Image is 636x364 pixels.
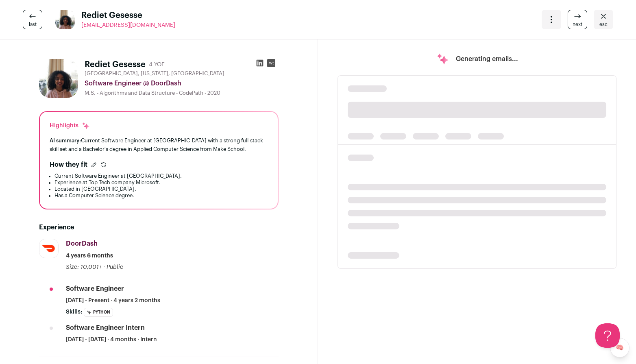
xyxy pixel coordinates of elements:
li: Located in [GEOGRAPHIC_DATA]. [54,186,268,192]
span: [DATE] - Present · 4 years 2 months [66,296,160,305]
div: M.S. - Algorithms and Data Structure - CodePath - 2020 [85,90,279,96]
span: Skills: [66,308,82,316]
span: DoorDash [66,240,98,247]
h1: Rediet Gesesse [85,59,146,70]
span: · [103,263,105,271]
a: last [23,10,42,29]
span: next [573,21,582,28]
div: Current Software Engineer at [GEOGRAPHIC_DATA] with a strong full-stack skill set and a Bachelor'... [50,136,268,153]
span: [EMAIL_ADDRESS][DOMAIN_NAME] [81,22,175,28]
div: Highlights [50,122,90,130]
div: Software Engineer [66,284,124,293]
a: [EMAIL_ADDRESS][DOMAIN_NAME] [81,21,175,29]
span: esc [599,21,608,28]
span: Public [107,264,123,270]
li: Has a Computer Science degree. [54,192,268,199]
span: AI summary: [50,138,81,143]
div: Software Engineer Intern [66,323,145,332]
iframe: Help Scout Beacon - Open [595,323,620,348]
div: Software Engineer @ DoorDash [85,78,279,88]
span: [DATE] - [DATE] · 4 months · Intern [66,336,157,344]
div: 4 YOE [149,61,165,69]
span: 4 years 6 months [66,252,113,260]
img: fc24801c44fb5e30c1cefb02b2de4e005abff2e91624e73b9db046a12221a0e4.jpg [39,239,58,258]
li: Experience at Top Tech company Microsoft. [54,179,268,186]
span: Rediet Gesesse [81,10,175,21]
img: 6061fa04603b3ff7316ee0b11ca9fa51de2ccf3ac19b074c290cbd92d90707b9 [55,10,75,29]
span: [GEOGRAPHIC_DATA], [US_STATE], [GEOGRAPHIC_DATA] [85,70,224,77]
a: 🧠 [610,338,629,357]
img: 6061fa04603b3ff7316ee0b11ca9fa51de2ccf3ac19b074c290cbd92d90707b9 [39,59,78,98]
span: Size: 10,001+ [66,264,102,270]
p: Generating emails... [456,54,518,64]
a: Close [594,10,613,29]
a: next [568,10,587,29]
li: Python [84,308,113,317]
h2: Experience [39,222,279,232]
li: Current Software Engineer at [GEOGRAPHIC_DATA]. [54,173,268,179]
button: Open dropdown [542,10,561,29]
span: last [29,21,37,28]
h2: How they fit [50,160,87,170]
